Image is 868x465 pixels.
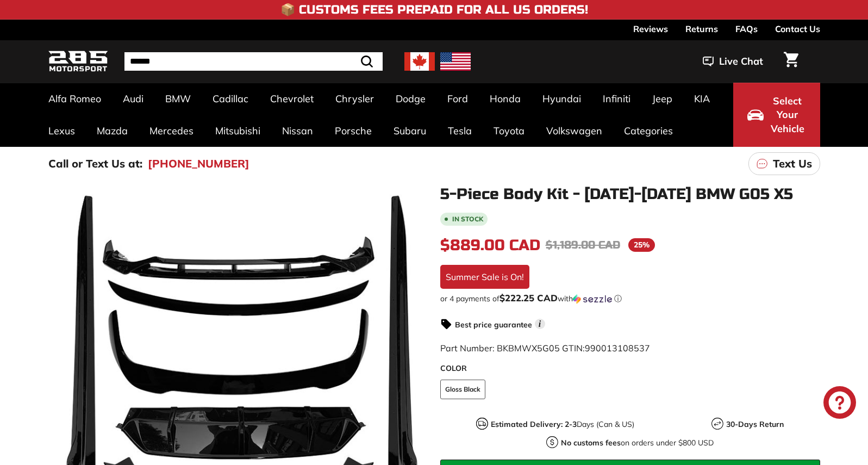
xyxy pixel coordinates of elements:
a: Audi [112,83,154,115]
button: Select Your Vehicle [733,83,820,147]
strong: 30-Days Return [726,419,784,429]
a: Infiniti [592,83,641,115]
a: Chrysler [324,83,385,115]
button: Live Chat [689,48,777,75]
a: KIA [683,83,721,115]
a: Returns [685,20,718,38]
a: Toyota [483,115,535,147]
img: Logo_285_Motorsport_areodynamics_components [48,49,108,75]
span: $222.25 CAD [499,292,558,303]
h4: 📦 Customs Fees Prepaid for All US Orders! [280,3,588,16]
strong: No customs fees [561,438,621,448]
a: Contact Us [775,20,820,38]
a: BMW [154,83,202,115]
a: Mitsubishi [204,115,271,147]
inbox-online-store-chat: Shopify online store chat [820,386,859,421]
a: Jeep [641,83,683,115]
a: Mercedes [139,115,204,147]
a: Cadillac [202,83,259,115]
a: Porsche [324,115,383,147]
a: Subaru [383,115,437,147]
span: $889.00 CAD [440,236,540,255]
p: on orders under $800 USD [561,437,714,449]
div: or 4 payments of$222.25 CADwithSezzle Click to learn more about Sezzle [440,293,820,304]
p: Text Us [773,156,812,172]
a: Nissan [271,115,324,147]
input: Search [124,52,383,71]
p: Call or Text Us at: [48,156,142,172]
label: COLOR [440,363,820,374]
a: Lexus [38,115,86,147]
span: Select Your Vehicle [769,94,806,136]
a: Text Us [748,152,820,175]
span: $1,189.00 CAD [546,238,620,252]
a: Chevrolet [259,83,324,115]
p: Days (Can & US) [491,419,634,430]
a: Honda [479,83,532,115]
span: i [535,319,545,329]
div: or 4 payments of with [440,293,820,304]
a: Tesla [437,115,483,147]
a: Cart [777,43,805,80]
div: Summer Sale is On! [440,265,529,289]
span: Part Number: BKBMWX5G05 GTIN: [440,343,650,354]
a: Hyundai [532,83,592,115]
span: 25% [628,238,655,252]
strong: Best price guarantee [455,320,532,330]
a: [PHONE_NUMBER] [148,156,249,172]
span: Live Chat [719,54,763,69]
span: 990013108537 [585,343,650,354]
strong: Estimated Delivery: 2-3 [491,419,577,429]
h1: 5-Piece Body Kit - [DATE]-[DATE] BMW G05 X5 [440,186,820,203]
a: Alfa Romeo [38,83,112,115]
a: Reviews [633,20,668,38]
a: FAQs [735,20,758,38]
a: Ford [436,83,479,115]
a: Dodge [385,83,436,115]
a: Categories [613,115,684,147]
img: Sezzle [573,294,612,304]
b: In stock [452,216,483,222]
a: Mazda [86,115,139,147]
a: Volkswagen [535,115,613,147]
